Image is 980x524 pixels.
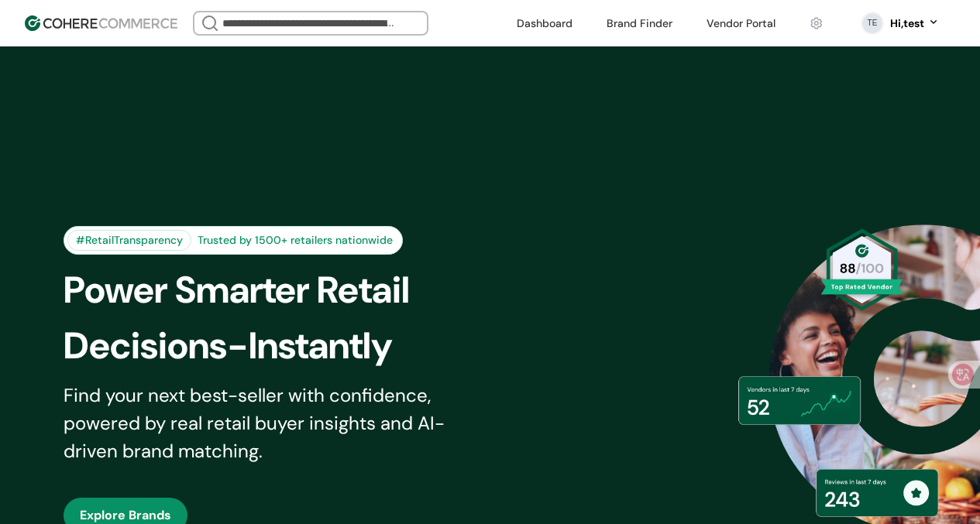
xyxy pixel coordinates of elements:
div: Decisions-Instantly [64,318,510,374]
div: Find your next best-seller with confidence, powered by real retail buyer insights and AI-driven b... [64,382,487,465]
div: Power Smarter Retail [64,262,510,318]
button: Hi,test [890,15,940,32]
div: Hi, test [890,15,924,32]
img: Cohere Logo [25,15,177,31]
svg: 0 percent [861,12,884,35]
div: Trusted by 1500+ retailers nationwide [191,232,399,248]
div: #RetailTransparency [67,230,191,251]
